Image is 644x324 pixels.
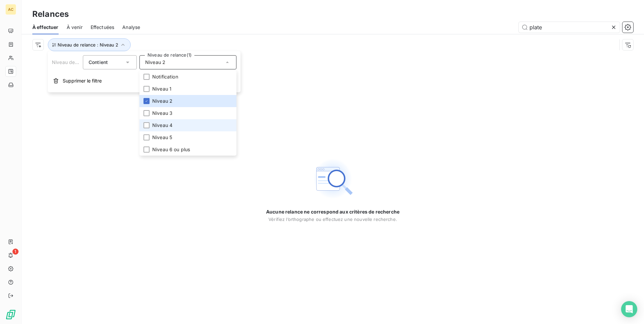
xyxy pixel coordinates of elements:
input: Rechercher [519,22,620,33]
span: À effectuer [32,24,59,31]
img: Empty state [311,157,354,200]
button: Niveau de relance : Niveau 2 [48,38,131,51]
span: Niveau 4 [152,122,172,129]
span: Effectuées [91,24,115,31]
span: Niveau 2 [152,98,172,104]
span: 1 [12,249,19,255]
span: Vérifiez l’orthographe ou effectuez une nouvelle recherche. [268,217,397,222]
button: Supprimer le filtre [48,73,240,88]
span: Niveau 5 [152,134,172,141]
h3: Relances [32,8,69,20]
span: Niveau 6 ou plus [152,146,190,153]
span: Niveau de relance [52,59,93,65]
span: Notification [152,73,178,80]
span: Contient [89,59,108,65]
span: Niveau de relance : Niveau 2 [58,42,118,47]
span: Niveau 3 [152,110,172,117]
span: Niveau 1 [152,86,171,92]
span: Aucune relance ne correspond aux critères de recherche [266,208,399,215]
span: Supprimer le filtre [63,77,102,84]
img: Logo LeanPay [5,309,16,320]
span: À venir [67,24,83,31]
div: AC [5,4,16,15]
span: Niveau 2 [145,59,165,66]
span: Analyse [122,24,140,31]
div: Open Intercom Messenger [621,301,637,317]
